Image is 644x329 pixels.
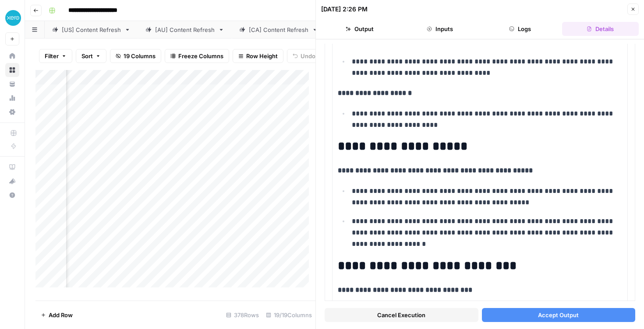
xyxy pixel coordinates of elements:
a: [CA] Content Refresh [232,21,326,38]
span: Freeze Columns [178,52,223,60]
div: What's new? [6,175,19,188]
button: Help + Support [5,188,19,202]
span: Add Row [49,311,73,319]
button: 19 Columns [110,49,161,63]
div: [AU] Content Refresh [155,25,215,34]
button: Row Height [233,49,283,63]
span: Accept Output [538,311,579,319]
span: Cancel Execution [377,311,425,319]
button: Add Row [35,308,78,322]
button: What's new? [5,174,19,188]
button: Filter [39,49,72,63]
a: Your Data [5,77,19,91]
button: Details [562,22,639,36]
a: [US] Content Refresh [45,21,138,38]
div: 19/19 Columns [262,308,315,322]
button: Logs [482,22,559,36]
div: 378 Rows [223,308,262,322]
div: [US] Content Refresh [62,25,121,34]
span: 19 Columns [124,52,156,60]
button: Accept Output [482,308,636,322]
button: Inputs [401,22,478,36]
span: Filter [45,52,59,60]
a: [AU] Content Refresh [138,21,232,38]
div: [CA] Content Refresh [249,25,308,34]
div: [DATE] 2:26 PM [321,5,368,14]
button: Cancel Execution [325,308,478,322]
a: Settings [5,105,19,119]
button: Freeze Columns [165,49,229,63]
a: Browse [5,63,19,77]
span: Row Height [246,52,278,60]
a: Home [5,49,19,63]
button: Workspace: XeroOps [5,7,19,29]
button: Undo [287,49,321,63]
button: Output [321,22,398,36]
a: Usage [5,91,19,105]
span: Undo [301,52,315,60]
span: Sort [81,52,93,60]
img: XeroOps Logo [5,10,21,26]
a: AirOps Academy [5,160,19,174]
button: Sort [76,49,106,63]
